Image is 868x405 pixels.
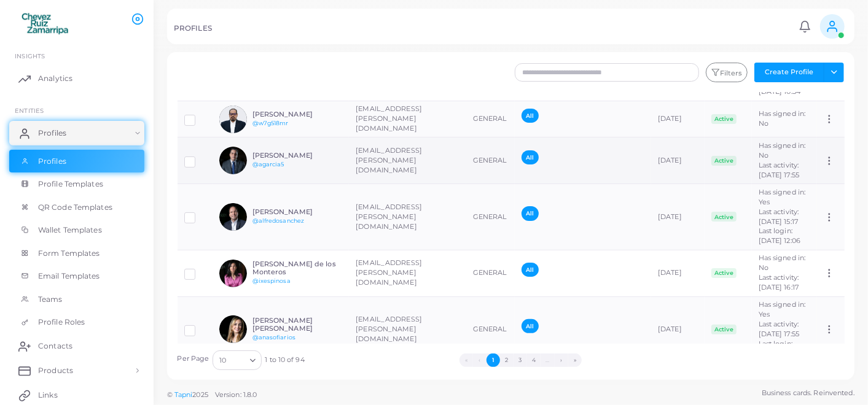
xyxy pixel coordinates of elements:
[759,141,806,160] span: Has signed in: No
[38,179,103,190] span: Profile Templates
[15,107,44,114] span: ENTITIES
[349,184,466,250] td: [EMAIL_ADDRESS][PERSON_NAME][DOMAIN_NAME]
[9,172,144,196] a: Profile Templates
[487,353,500,367] button: Go to page 1
[219,315,247,343] img: avatar
[349,250,466,296] td: [EMAIL_ADDRESS][PERSON_NAME][DOMAIN_NAME]
[349,137,466,184] td: [EMAIL_ADDRESS][PERSON_NAME][DOMAIN_NAME]
[219,106,247,133] img: avatar
[174,24,212,33] h5: PROFILES
[9,150,144,173] a: Profiles
[759,226,800,245] span: Last login: [DATE] 12:06
[178,354,209,364] label: Per Page
[38,294,63,305] span: Teams
[651,101,705,137] td: [DATE]
[9,334,144,358] a: Contacts
[305,353,737,367] ul: Pagination
[706,63,748,82] button: Filters
[759,161,799,179] span: Last activity: [DATE] 17:55
[252,208,343,216] h6: [PERSON_NAME]
[711,325,737,334] span: Active
[252,217,305,224] a: @alfredosanchez
[9,288,144,311] a: Teams
[38,128,66,139] span: Profiles
[252,152,343,160] h6: [PERSON_NAME]
[9,264,144,288] a: Email Templates
[522,206,538,220] span: All
[167,390,257,400] span: ©
[466,184,515,250] td: GENERAL
[527,353,541,367] button: Go to page 4
[38,156,66,167] span: Profiles
[759,188,806,206] span: Has signed in: Yes
[252,260,343,276] h6: [PERSON_NAME] de los Monteros
[38,341,72,352] span: Contacts
[38,202,112,213] span: QR Code Templates
[349,296,466,363] td: [EMAIL_ADDRESS][PERSON_NAME][DOMAIN_NAME]
[762,388,854,398] span: Business cards. Reinvented.
[38,248,100,259] span: Form Templates
[759,109,806,128] span: Has signed in: No
[651,137,705,184] td: [DATE]
[711,212,737,222] span: Active
[466,296,515,363] td: GENERAL
[568,353,582,367] button: Go to last page
[711,156,737,166] span: Active
[522,150,538,164] span: All
[174,390,193,399] a: Tapni
[9,358,144,383] a: Products
[192,390,208,400] span: 2025
[651,184,705,250] td: [DATE]
[252,161,284,168] a: @agarcia5
[759,300,806,318] span: Has signed in: Yes
[759,253,806,272] span: Has signed in: No
[754,63,824,82] button: Create Profile
[9,242,144,265] a: Form Templates
[219,354,226,367] span: 10
[252,277,291,284] a: @ixespinosa
[9,218,144,242] a: Wallet Templates
[38,317,85,328] span: Profile Roles
[466,137,515,184] td: GENERAL
[9,196,144,219] a: QR Code Templates
[651,296,705,363] td: [DATE]
[38,271,100,282] span: Email Templates
[227,353,245,367] input: Search for option
[9,121,144,145] a: Profiles
[9,310,144,334] a: Profile Roles
[555,353,568,367] button: Go to next page
[522,263,538,277] span: All
[38,365,73,376] span: Products
[522,109,538,123] span: All
[252,317,343,333] h6: [PERSON_NAME] [PERSON_NAME]
[466,250,515,296] td: GENERAL
[38,390,58,401] span: Links
[219,260,247,287] img: avatar
[651,250,705,296] td: [DATE]
[38,225,102,236] span: Wallet Templates
[9,66,144,91] a: Analytics
[265,355,304,365] span: 1 to 10 of 94
[349,101,466,137] td: [EMAIL_ADDRESS][PERSON_NAME][DOMAIN_NAME]
[215,390,257,399] span: Version: 1.8.0
[15,52,45,60] span: INSIGHTS
[466,101,515,137] td: GENERAL
[522,319,538,333] span: All
[514,353,527,367] button: Go to page 3
[213,350,262,370] div: Search for option
[252,120,289,126] a: @w7g518mr
[252,110,343,118] h6: [PERSON_NAME]
[219,203,247,231] img: avatar
[219,147,247,174] img: avatar
[11,12,79,34] img: logo
[252,334,295,341] a: @anasofiarios
[759,339,802,358] span: Last login: [DATE] 09:03
[759,320,799,338] span: Last activity: [DATE] 17:55
[38,73,72,84] span: Analytics
[711,268,737,278] span: Active
[711,114,737,124] span: Active
[500,353,514,367] button: Go to page 2
[759,273,799,291] span: Last activity: [DATE] 16:17
[759,207,799,226] span: Last activity: [DATE] 15:17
